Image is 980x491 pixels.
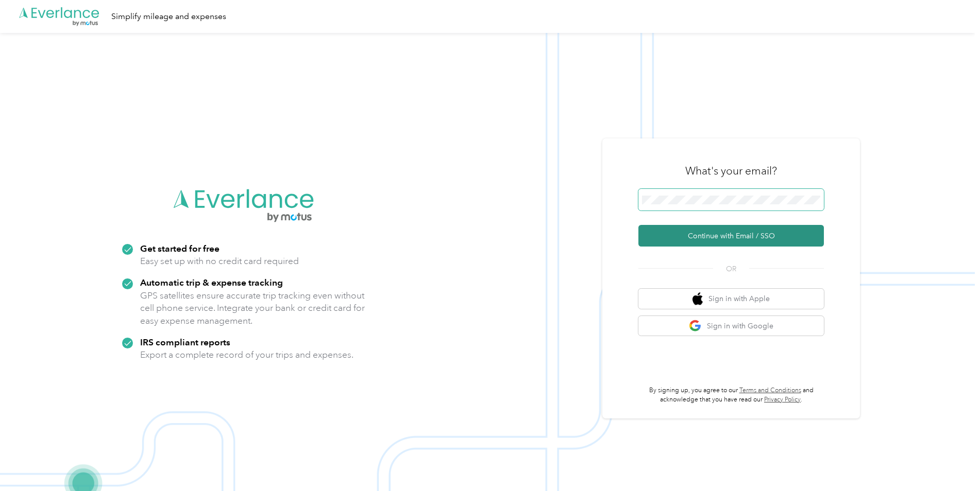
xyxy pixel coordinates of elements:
[692,292,703,305] img: apple logo
[685,164,777,178] h3: What's your email?
[111,10,226,23] div: Simplify mileage and expenses
[140,243,219,254] strong: Get started for free
[140,337,230,347] strong: IRS compliant reports
[140,255,299,268] p: Easy set up with no credit card required
[689,320,702,332] img: google logo
[638,289,824,309] button: apple logoSign in with Apple
[739,387,801,394] a: Terms and Conditions
[713,264,749,274] span: OR
[638,225,824,247] button: Continue with Email / SSO
[140,277,283,288] strong: Automatic trip & expense tracking
[638,316,824,336] button: google logoSign in with Google
[764,396,801,404] a: Privacy Policy
[140,348,353,361] p: Export a complete record of your trips and expenses.
[638,386,824,404] p: By signing up, you agree to our and acknowledge that you have read our .
[140,289,365,327] p: GPS satellites ensure accurate trip tracking even without cell phone service. Integrate your bank...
